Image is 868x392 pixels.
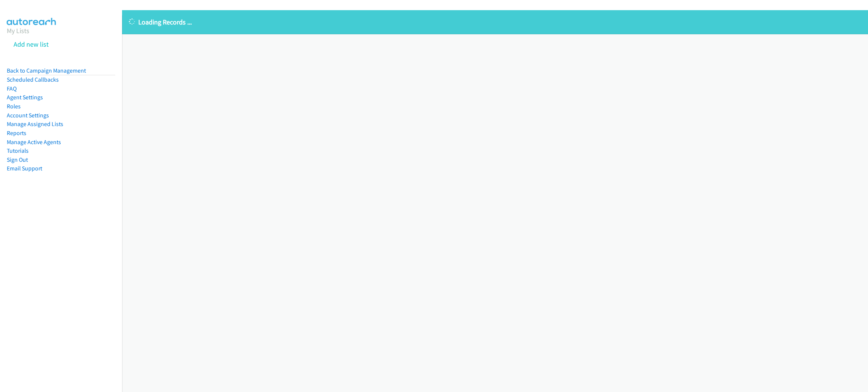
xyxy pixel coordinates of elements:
a: Reports [7,129,26,137]
a: Manage Active Agents [7,138,61,146]
a: Email Support [7,165,42,172]
a: Back to Campaign Management [7,67,86,74]
a: Agent Settings [7,94,43,101]
a: Account Settings [7,112,49,119]
a: Roles [7,103,21,110]
a: Scheduled Callbacks [7,76,59,83]
a: My Lists [7,26,29,35]
a: Sign Out [7,156,28,163]
a: FAQ [7,85,17,92]
p: Loading Records ... [129,17,861,27]
a: Add new list [14,40,49,49]
a: Manage Assigned Lists [7,120,63,128]
a: Tutorials [7,147,29,154]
